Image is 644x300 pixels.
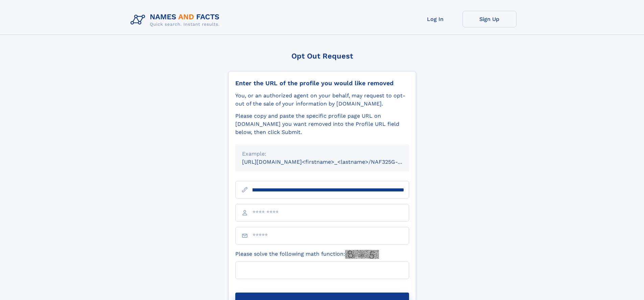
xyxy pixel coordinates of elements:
[235,92,409,108] div: You, or an authorized agent on your behalf, may request to opt-out of the sale of your informatio...
[128,11,225,29] img: Logo Names and Facts
[235,79,409,87] div: Enter the URL of the profile you would like removed
[462,11,517,27] a: Sign Up
[242,159,422,165] small: [URL][DOMAIN_NAME]<firstname>_<lastname>/NAF325G-xxxxxxxx
[235,112,409,136] div: Please copy and paste the specific profile page URL on [DOMAIN_NAME] you want removed into the Pr...
[228,52,416,60] div: Opt Out Request
[408,11,462,27] a: Log In
[242,150,402,158] div: Example:
[235,250,379,259] label: Please solve the following math function:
